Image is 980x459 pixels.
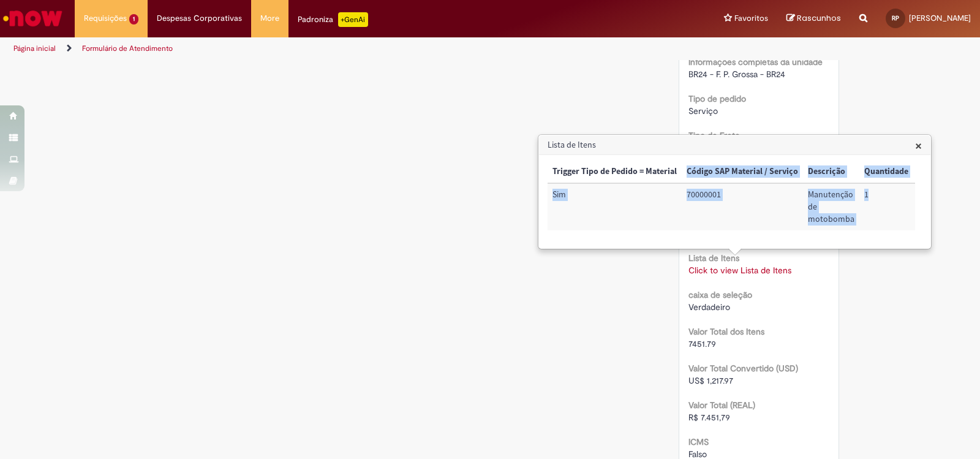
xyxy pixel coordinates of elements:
[338,12,368,27] p: +GenAi
[688,400,755,411] b: Valor Total (REAL)
[915,137,922,154] span: ×
[688,69,785,80] span: BR24 - F. P. Grossa - BR24
[688,412,730,423] span: R$ 7.451,79
[682,161,803,183] th: Código SAP Material / Serviço
[539,135,930,155] h3: Lista de Itens
[913,183,976,230] td: Valor Unitário: 7.451,79
[797,12,841,24] span: Rascunhos
[688,338,716,349] span: 7451.79
[688,289,752,300] b: caixa de seleção
[84,12,127,25] span: Requisições
[786,13,841,25] a: Rascunhos
[260,12,279,25] span: More
[803,183,859,230] td: Descrição: Manutenção de motobomba
[915,139,922,152] button: Close
[548,183,682,230] td: Trigger Tipo de Pedido = Material: Sim
[9,37,644,60] ul: Trilhas de página
[538,134,932,249] div: Lista de Itens
[913,161,976,183] th: Valor Unitário
[157,12,242,25] span: Despesas Corporativas
[803,161,859,183] th: Descrição
[548,161,682,183] th: Trigger Tipo de Pedido = Material
[909,13,971,23] span: [PERSON_NAME]
[682,183,803,230] td: Código SAP Material / Serviço: 70000001
[859,161,913,183] th: Quantidade
[734,12,768,25] span: Favoritos
[892,14,899,22] span: RP
[688,105,718,116] span: Serviço
[1,6,64,31] img: ServiceNow
[688,130,740,141] b: Tipo de Frete
[688,56,823,67] b: Informações completas da unidade
[298,12,368,27] div: Padroniza
[13,44,56,53] a: Página inicial
[688,363,798,374] b: Valor Total Convertido (USD)
[688,436,709,447] b: ICMS
[688,302,730,313] span: Verdadeiro
[688,375,733,386] span: US$ 1,217.97
[688,265,791,276] a: Click to view Lista de Itens
[688,252,739,264] b: Lista de Itens
[129,14,138,25] span: 1
[82,44,173,53] a: Formulário de Atendimento
[859,183,913,230] td: Quantidade: 1
[688,326,764,337] b: Valor Total dos Itens
[688,93,746,104] b: Tipo de pedido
